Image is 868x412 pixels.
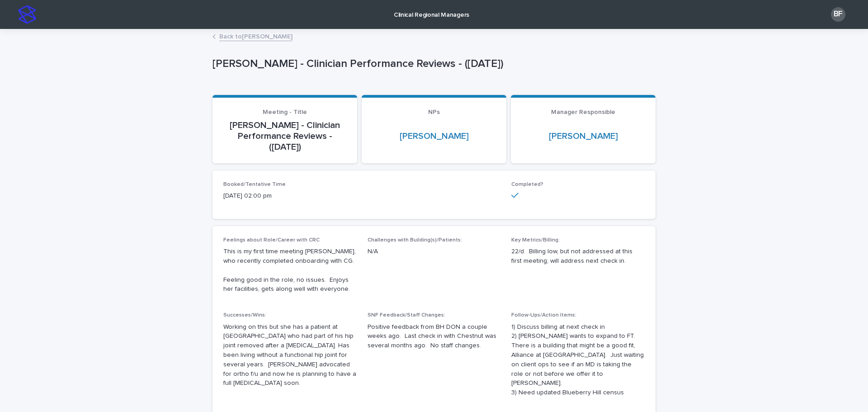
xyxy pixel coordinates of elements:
[368,322,501,350] p: Positive feedback from BH DON a couple weeks ago. Last check in with Chestnut was several months ...
[223,191,357,201] p: [DATE] 02:00 pm
[551,109,615,115] span: Manager Responsible
[511,322,645,398] p: 1) Discuss billing at next check in 2) [PERSON_NAME] wants to expand to FT. There is a building t...
[223,313,266,318] span: Successes/Wins:
[368,247,501,256] p: N/A
[212,57,652,71] p: [PERSON_NAME] - Clinician Performance Reviews - ([DATE])
[219,31,292,41] a: Back to[PERSON_NAME]
[223,120,346,152] p: [PERSON_NAME] - Clinician Performance Reviews - ([DATE])
[511,237,560,243] span: Key Metrics/Billing:
[511,247,645,266] p: 22/d. Billing low, but not addressed at this first meeting; will address next check in.
[368,237,462,243] span: Challenges with Building(s)/Patients:
[223,182,286,187] span: Booked/Tentative Time
[368,313,445,318] span: SNF Feedback/Staff Changes:
[831,7,845,22] div: BF
[549,131,618,142] a: [PERSON_NAME]
[511,182,543,187] span: Completed?
[428,109,440,115] span: NPs
[400,131,469,142] a: [PERSON_NAME]
[511,313,576,318] span: Follow-Ups/Action Items:
[223,237,320,243] span: Feelings about Role/Career with CRC
[18,5,36,24] img: stacker-logo-s-only.png
[263,109,307,115] span: Meeting - Title
[223,322,357,388] p: Working on this but she has a patient at [GEOGRAPHIC_DATA] who had part of his hip joint removed ...
[223,247,357,294] p: This is my first time meeting [PERSON_NAME], who recently completed onboarding with CG. Feeling g...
